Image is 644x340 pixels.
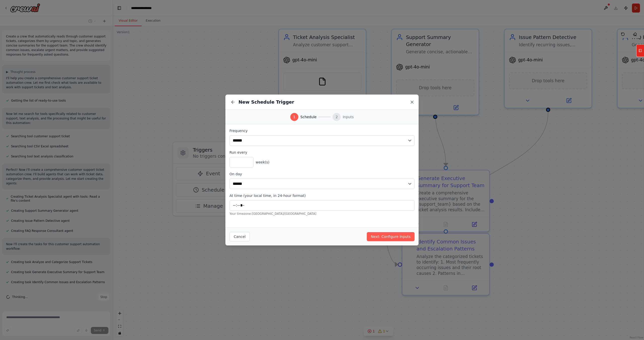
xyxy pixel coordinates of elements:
[333,113,341,121] div: 2
[343,114,354,119] span: Inputs
[229,172,415,177] label: On day
[300,114,316,119] span: Schedule
[229,150,415,155] label: Run every
[238,99,294,106] h2: New Schedule Trigger
[229,128,415,133] label: Frequency
[256,160,269,165] span: week(s)
[229,212,415,216] p: Your timezone: [GEOGRAPHIC_DATA]/[GEOGRAPHIC_DATA]
[290,113,298,121] div: 1
[229,193,415,198] label: At time (your local time, in 24-hour format)
[367,232,415,241] button: Next: Configure Inputs
[229,232,250,241] button: Cancel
